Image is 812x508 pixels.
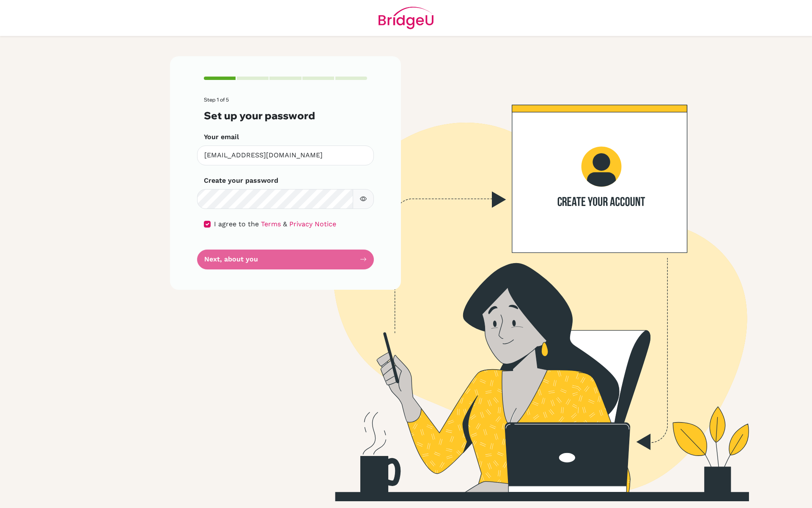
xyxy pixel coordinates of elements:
span: & [283,220,287,228]
img: Create your account [285,56,768,501]
label: Your email [204,132,239,142]
a: Terms [261,220,281,228]
label: Create your password [204,176,278,186]
span: I agree to the [214,220,259,228]
span: Step 1 of 5 [204,96,229,103]
h3: Set up your password [204,110,367,122]
input: Insert your email* [197,146,374,165]
a: Privacy Notice [289,220,336,228]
